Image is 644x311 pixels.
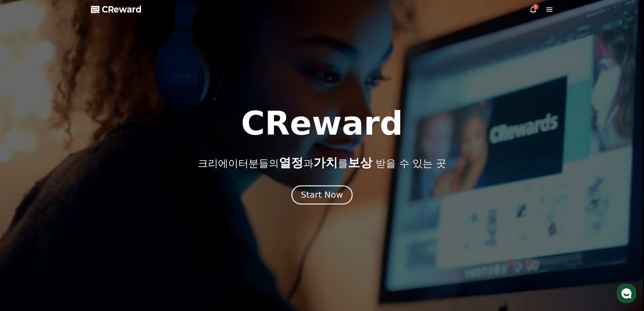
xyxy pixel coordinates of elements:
a: 1 [529,5,537,14]
button: Start Now [291,185,353,204]
div: 1 [533,4,539,9]
a: 설정 [87,215,130,231]
div: Start Now [301,189,343,201]
a: 홈 [2,215,45,231]
span: 보상 [348,156,372,170]
span: 설정 [104,225,113,230]
a: Start Now [293,193,351,199]
span: 대화 [62,225,70,230]
span: CReward [102,4,142,15]
span: 열정 [279,156,303,170]
span: 가치 [313,156,338,170]
a: CReward [91,4,142,15]
a: 대화 [45,215,87,231]
h1: CReward [241,107,403,140]
span: 홈 [21,225,25,230]
p: 크리에이터분들의 과 를 받을 수 있는 곳 [198,156,446,170]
